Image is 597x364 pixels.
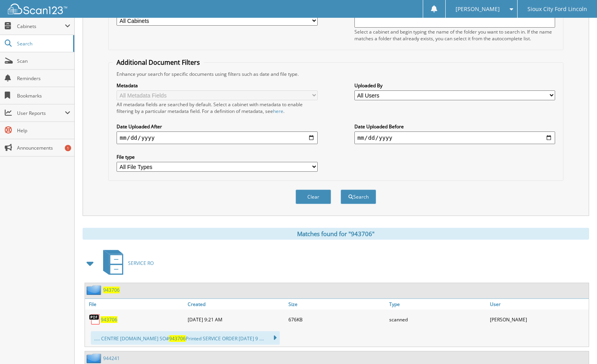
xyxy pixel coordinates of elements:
img: PDF.png [89,313,101,325]
div: 676KB [286,311,387,327]
span: Reminders [17,75,70,82]
div: ..... CENTRE [DOMAIN_NAME] SO# Printed SERVICE ORDER [DATE] 9 .... [91,331,280,345]
span: Help [17,127,70,134]
div: 1 [65,145,71,151]
div: All metadata fields are searched by default. Select a cabinet with metadata to enable filtering b... [117,101,317,114]
button: Clear [296,190,331,204]
div: Matches found for "943706" [83,228,589,240]
a: 944241 [103,355,120,362]
span: SERVICE RO [128,260,154,266]
a: SERVICE RO [98,248,154,279]
a: here [273,108,283,114]
span: Search [17,40,69,47]
a: Size [286,299,387,310]
div: [DATE] 9:21 AM [186,311,286,327]
input: start [117,131,317,144]
span: 943706 [169,335,186,342]
a: File [85,299,186,310]
span: Announcements [17,144,70,151]
label: Date Uploaded Before [354,123,555,130]
a: 943706 [101,316,117,323]
label: Uploaded By [354,82,555,89]
span: Scan [17,58,70,64]
div: Select a cabinet and begin typing the name of the folder you want to search in. If the name match... [354,28,555,42]
div: Enhance your search for specific documents using filters such as date and file type. [113,71,559,77]
img: folder2.png [87,353,103,363]
a: 943706 [103,287,120,293]
button: Search [341,190,376,204]
img: folder2.png [87,285,103,295]
div: [PERSON_NAME] [488,311,589,327]
span: Sioux City Ford Lincoln [527,7,587,11]
label: Metadata [117,82,317,89]
input: end [354,131,555,144]
span: User Reports [17,110,65,116]
label: File type [117,154,317,160]
img: scan123-logo-white.svg [8,4,67,14]
label: Date Uploaded After [117,123,317,130]
a: Created [186,299,286,310]
legend: Additional Document Filters [113,58,204,67]
a: Type [387,299,488,310]
span: [PERSON_NAME] [456,7,500,11]
a: User [488,299,589,310]
span: Cabinets [17,23,65,30]
span: Bookmarks [17,92,70,99]
div: scanned [387,311,488,327]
